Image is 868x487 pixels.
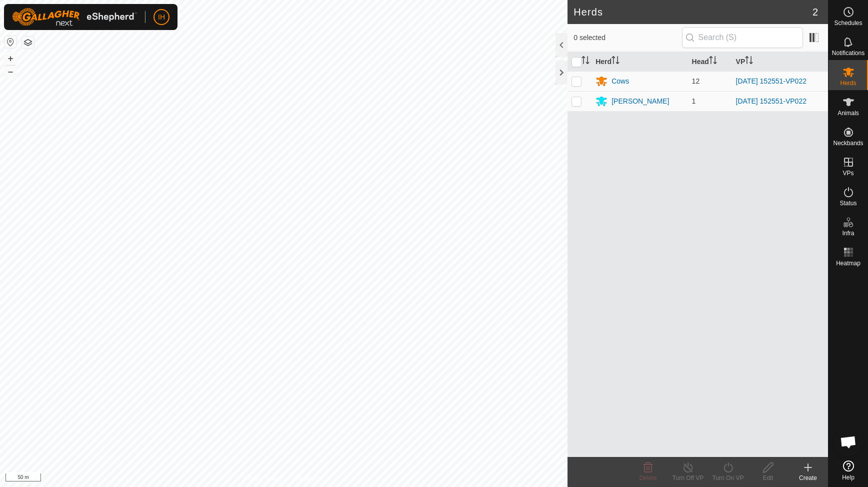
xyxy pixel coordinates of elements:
button: Map Layers [22,37,34,49]
button: – [4,66,16,78]
div: Create [788,473,828,482]
span: Neckbands [833,140,863,146]
p-sorticon: Activate to sort [581,58,589,66]
p-sorticon: Activate to sort [745,58,753,66]
span: Status [839,200,856,206]
div: Open chat [833,427,863,457]
span: Schedules [834,20,862,26]
span: 1 [692,97,696,105]
button: Reset Map [4,36,16,48]
p-sorticon: Activate to sort [709,58,717,66]
a: Privacy Policy [244,474,282,483]
div: Cows [611,76,629,87]
div: [PERSON_NAME] [611,96,669,107]
span: 2 [812,5,818,20]
img: Gallagher Logo [12,8,137,26]
a: [DATE] 152551-VP022 [736,77,806,85]
span: 12 [692,77,700,85]
span: VPs [842,170,853,176]
span: Infra [842,230,854,236]
span: Notifications [832,50,864,56]
a: [DATE] 152551-VP022 [736,97,806,105]
span: IH [158,12,165,23]
div: Edit [748,473,788,482]
a: Contact Us [293,474,323,483]
input: Search (S) [682,27,803,48]
span: Delete [639,474,657,481]
a: Help [828,456,868,484]
div: Turn Off VP [668,473,708,482]
span: 0 selected [573,33,681,43]
h2: Herds [573,6,812,18]
p-sorticon: Activate to sort [611,58,619,66]
span: Heatmap [836,260,860,266]
div: Turn On VP [708,473,748,482]
span: Animals [837,110,859,116]
span: Help [842,474,854,480]
span: Herds [840,80,856,86]
button: + [4,53,16,65]
th: Head [688,52,732,72]
th: VP [732,52,828,72]
th: Herd [591,52,687,72]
